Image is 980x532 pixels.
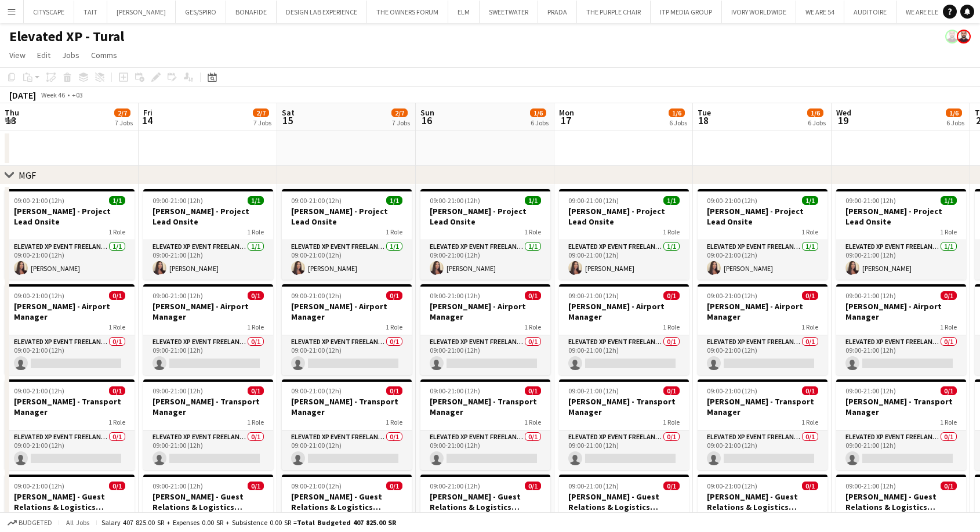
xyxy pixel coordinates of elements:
[698,430,827,470] app-card-role: Elevated XP Event Freelancer0/109:00-21:00 (12h)
[143,396,273,417] h3: [PERSON_NAME] - Transport Manager
[559,379,689,470] app-job-card: 09:00-21:00 (12h)0/1[PERSON_NAME] - Transport Manager1 RoleElevated XP Event Freelancer0/109:00-2...
[5,430,135,470] app-card-role: Elevated XP Event Freelancer0/109:00-21:00 (12h)
[663,386,680,395] span: 0/1
[538,1,577,23] button: PRADA
[109,386,125,395] span: 0/1
[5,240,135,280] app-card-role: Elevated XP Event Freelancer1/109:00-21:00 (12h)[PERSON_NAME]
[277,1,367,23] button: DESIGN LAB EXPERIENCE
[5,301,135,322] h3: [PERSON_NAME] - Airport Manager
[808,118,826,127] div: 6 Jobs
[386,323,402,331] span: 1 Role
[14,196,64,205] span: 09:00-21:00 (12h)
[14,482,64,490] span: 09:00-21:00 (12h)
[282,379,412,470] app-job-card: 09:00-21:00 (12h)0/1[PERSON_NAME] - Transport Manager1 RoleElevated XP Event Freelancer0/109:00-2...
[62,50,79,60] span: Jobs
[559,189,689,280] div: 09:00-21:00 (12h)1/1[PERSON_NAME] - Project Lead Onsite1 RoleElevated XP Event Freelancer1/109:00...
[143,107,153,118] span: Fri
[722,1,796,23] button: IVORY WORLDWIDE
[698,396,827,417] h3: [PERSON_NAME] - Transport Manager
[143,189,273,280] app-job-card: 09:00-21:00 (12h)1/1[PERSON_NAME] - Project Lead Onsite1 RoleElevated XP Event Freelancer1/109:00...
[698,206,827,227] h3: [PERSON_NAME] - Project Lead Onsite
[282,107,295,118] span: Sat
[698,107,711,118] span: Tue
[896,1,963,23] button: WE ARE ELEVATE
[247,227,264,236] span: 1 Role
[836,107,851,118] span: Wed
[143,430,273,470] app-card-role: Elevated XP Event Freelancer0/109:00-21:00 (12h)
[86,48,122,63] a: Comms
[14,291,64,300] span: 09:00-21:00 (12h)
[153,386,203,395] span: 09:00-21:00 (12h)
[420,284,550,375] app-job-card: 09:00-21:00 (12h)0/1[PERSON_NAME] - Airport Manager1 RoleElevated XP Event Freelancer0/109:00-21:...
[5,396,135,417] h3: [PERSON_NAME] - Transport Manager
[3,114,19,127] span: 13
[836,301,966,322] h3: [PERSON_NAME] - Airport Manager
[651,1,722,23] button: ITP MEDIA GROUP
[107,1,176,23] button: [PERSON_NAME]
[525,196,541,205] span: 1/1
[836,189,966,280] app-job-card: 09:00-21:00 (12h)1/1[PERSON_NAME] - Project Lead Onsite1 RoleElevated XP Event Freelancer1/109:00...
[143,379,273,470] app-job-card: 09:00-21:00 (12h)0/1[PERSON_NAME] - Transport Manager1 RoleElevated XP Event Freelancer0/109:00-2...
[101,518,396,527] div: Salary 407 825.00 SR + Expenses 0.00 SR + Subsistence 0.00 SR =
[557,114,574,127] span: 17
[282,240,412,280] app-card-role: Elevated XP Event Freelancer1/109:00-21:00 (12h)[PERSON_NAME]
[663,291,680,300] span: 0/1
[707,482,757,490] span: 09:00-21:00 (12h)
[143,491,273,512] h3: [PERSON_NAME] - Guest Relations & Logistics Manager Onsite
[420,107,434,118] span: Sun
[941,386,957,395] span: 0/1
[5,335,135,375] app-card-role: Elevated XP Event Freelancer0/109:00-21:00 (12h)
[176,1,226,23] button: GES/SPIRO
[108,323,125,331] span: 1 Role
[5,48,30,63] a: View
[940,323,957,331] span: 1 Role
[291,291,342,300] span: 09:00-21:00 (12h)
[386,386,402,395] span: 0/1
[559,206,689,227] h3: [PERSON_NAME] - Project Lead Onsite
[559,284,689,375] app-job-card: 09:00-21:00 (12h)0/1[PERSON_NAME] - Airport Manager1 RoleElevated XP Event Freelancer0/109:00-21:...
[5,284,135,375] app-job-card: 09:00-21:00 (12h)0/1[PERSON_NAME] - Airport Manager1 RoleElevated XP Event Freelancer0/109:00-21:...
[32,48,55,63] a: Edit
[941,291,957,300] span: 0/1
[807,108,823,117] span: 1/6
[386,291,402,300] span: 0/1
[525,386,541,395] span: 0/1
[941,482,957,490] span: 0/1
[836,491,966,512] h3: [PERSON_NAME] - Guest Relations & Logistics Manager Onsite
[559,491,689,512] h3: [PERSON_NAME] - Guest Relations & Logistics Manager Onsite
[282,189,412,280] app-job-card: 09:00-21:00 (12h)1/1[PERSON_NAME] - Project Lead Onsite1 RoleElevated XP Event Freelancer1/109:00...
[153,196,203,205] span: 09:00-21:00 (12h)
[282,430,412,470] app-card-role: Elevated XP Event Freelancer0/109:00-21:00 (12h)
[568,196,619,205] span: 09:00-21:00 (12h)
[669,118,687,127] div: 6 Jobs
[698,189,827,280] app-job-card: 09:00-21:00 (12h)1/1[PERSON_NAME] - Project Lead Onsite1 RoleElevated XP Event Freelancer1/109:00...
[836,206,966,227] h3: [PERSON_NAME] - Project Lead Onsite
[420,189,550,280] app-job-card: 09:00-21:00 (12h)1/1[PERSON_NAME] - Project Lead Onsite1 RoleElevated XP Event Freelancer1/109:00...
[698,379,827,470] app-job-card: 09:00-21:00 (12h)0/1[PERSON_NAME] - Transport Manager1 RoleElevated XP Event Freelancer0/109:00-2...
[663,196,680,205] span: 1/1
[568,291,619,300] span: 09:00-21:00 (12h)
[559,240,689,280] app-card-role: Elevated XP Event Freelancer1/109:00-21:00 (12h)[PERSON_NAME]
[253,108,269,117] span: 2/7
[669,108,685,117] span: 1/6
[5,189,135,280] app-job-card: 09:00-21:00 (12h)1/1[PERSON_NAME] - Project Lead Onsite1 RoleElevated XP Event Freelancer1/109:00...
[802,386,818,395] span: 0/1
[386,418,402,426] span: 1 Role
[845,386,896,395] span: 09:00-21:00 (12h)
[38,91,67,99] span: Week 46
[698,240,827,280] app-card-role: Elevated XP Event Freelancer1/109:00-21:00 (12h)[PERSON_NAME]
[844,1,896,23] button: AUDITOIRE
[698,284,827,375] div: 09:00-21:00 (12h)0/1[PERSON_NAME] - Airport Manager1 RoleElevated XP Event Freelancer0/109:00-21:...
[568,482,619,490] span: 09:00-21:00 (12h)
[698,301,827,322] h3: [PERSON_NAME] - Airport Manager
[37,50,50,60] span: Edit
[836,284,966,375] div: 09:00-21:00 (12h)0/1[PERSON_NAME] - Airport Manager1 RoleElevated XP Event Freelancer0/109:00-21:...
[802,482,818,490] span: 0/1
[420,430,550,470] app-card-role: Elevated XP Event Freelancer0/109:00-21:00 (12h)
[524,323,541,331] span: 1 Role
[430,196,480,205] span: 09:00-21:00 (12h)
